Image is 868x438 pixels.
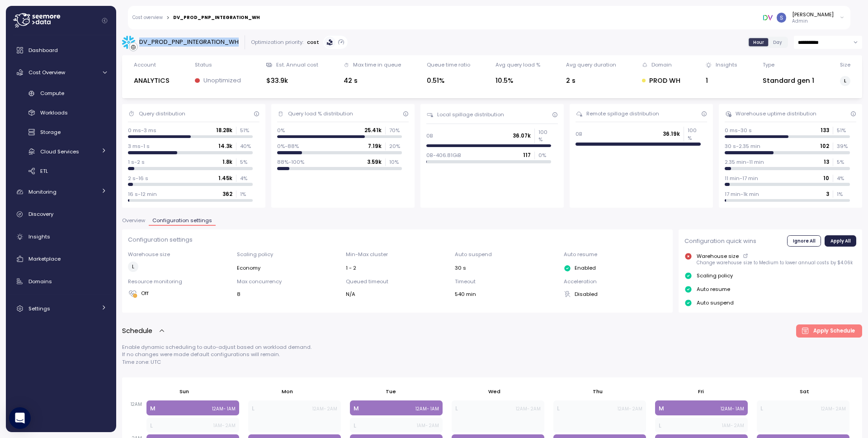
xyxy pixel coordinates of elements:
button: Sun [175,383,193,400]
p: 12AM - 1AM [415,406,439,412]
p: 0% [277,127,285,134]
p: 30 s-2.35 min [725,143,760,150]
div: Economy [237,264,340,271]
span: Discovery [28,210,53,218]
p: Queued timeout [346,278,449,285]
p: 88%-100% [277,158,304,166]
p: 7.19k [368,143,382,150]
span: Domains [28,278,52,285]
div: > [166,15,170,21]
button: Ignore All [787,235,821,246]
div: L12AM- 2AM [246,400,343,433]
a: Cost Overview [9,63,113,81]
button: Fri [694,383,709,400]
span: Day [773,39,782,46]
p: Warehouse size [697,252,739,260]
p: Sat [800,388,809,395]
p: 1 % [837,190,849,198]
p: L [455,404,458,413]
p: Admin [792,18,834,24]
div: L12AM- 2AM [449,400,547,433]
div: Max time in queue [353,61,401,68]
span: 12AM [128,401,144,407]
p: L [252,404,255,413]
p: L [659,421,661,430]
p: Fri [698,388,704,395]
p: 13 [824,158,829,166]
span: Apply All [830,236,851,246]
p: 0%-88% [277,143,299,150]
div: 8 [237,290,340,298]
p: 3.59k [367,158,382,166]
a: ETL [9,163,113,178]
p: Auto suspend [455,251,558,258]
p: Change warehouse size to Medium to lower annual costs by $4.06k [697,260,853,266]
p: Scaling policy [697,272,733,279]
a: Discovery [9,205,113,224]
p: 1 % [240,190,253,198]
span: L [844,76,846,86]
p: 100 % [538,129,551,143]
div: Enabled [564,264,667,271]
p: M [659,404,664,413]
p: 1 s-2 s [128,158,145,166]
span: Configuration settings [152,218,212,223]
div: 2 s [566,76,616,86]
p: 12AM - 2AM [312,406,337,412]
div: L1AM- 2AM [144,417,241,433]
a: Monitoring [9,183,113,201]
p: 102 [820,143,829,150]
div: 0.51% [427,76,470,86]
p: 12AM - 2AM [618,406,642,412]
div: [PERSON_NAME] [792,11,834,18]
p: 3 ms-1 s [128,143,150,150]
span: Apply Schedule [813,325,855,337]
a: Settings [9,300,113,318]
p: Tue [386,388,396,395]
span: Workloads [40,109,68,116]
a: Compute [9,86,113,101]
p: 18.28k [216,127,232,134]
img: ACg8ocLCy7HMj59gwelRyEldAl2GQfy23E10ipDNf0SDYCnD3y85RA=s96-c [777,13,786,22]
span: Monitoring [28,188,57,195]
button: Schedule [122,326,165,336]
p: 1.45k [218,175,232,182]
p: L [150,421,153,430]
span: Storage [40,129,61,136]
span: Marketplace [28,255,61,262]
p: Configuration settings [128,235,667,244]
p: 20 % [389,143,402,150]
p: 36.07k [513,132,531,139]
p: Resource monitoring [128,278,231,285]
p: 12AM - 2AM [821,406,846,412]
p: Warehouse size [128,251,231,258]
p: 11 min-17 min [725,175,758,182]
div: Size [840,61,850,68]
a: Insights [9,228,113,246]
span: Dashboard [28,47,58,54]
p: Auto resume [697,286,730,293]
p: 10 % [389,158,402,166]
p: 5 % [837,158,849,166]
p: 51 % [240,127,253,134]
div: Avg query duration [566,61,616,68]
p: 17 min-1k min [725,190,759,198]
p: 1AM - 2AM [722,423,744,429]
div: Account [134,61,156,68]
p: 39 % [837,143,849,150]
p: 12AM - 1AM [212,406,236,412]
button: Apply Schedule [796,324,863,338]
button: Tue [381,383,401,400]
p: 70 % [389,127,402,134]
div: Disabled [564,290,667,298]
p: 362 [222,190,232,198]
p: 25.41k [364,127,382,134]
div: 42 s [344,76,401,86]
div: Queue time ratio [427,61,470,68]
p: M [150,404,156,413]
div: 1 - 2 [346,264,449,271]
p: 5 % [240,158,253,166]
p: 4 % [837,175,849,182]
p: Unoptimized [203,76,241,85]
a: Cost overview [132,15,163,20]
